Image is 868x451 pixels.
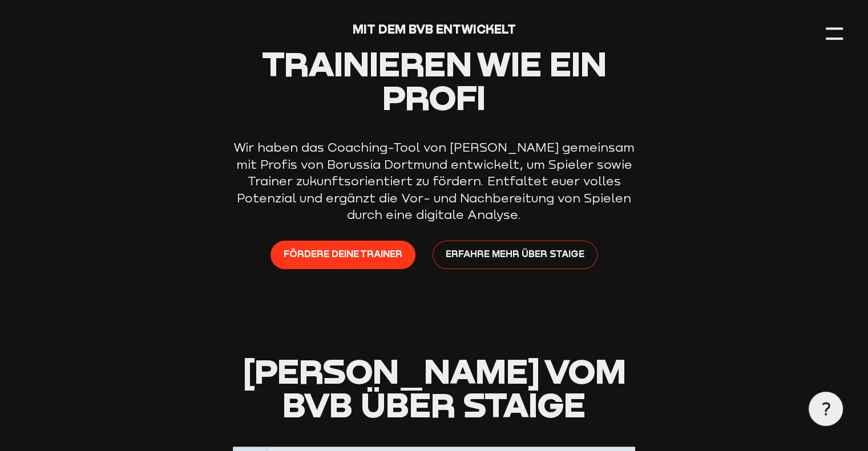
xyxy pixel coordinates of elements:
span: Fördere deine Trainer [284,247,402,262]
p: Wir haben das Coaching-Tool von [PERSON_NAME] gemeinsam mit Profis von Borussia Dortmund entwicke... [233,139,635,224]
span: Mit dem BVB entwickelt [352,22,515,36]
span: Trainieren wie ein Profi [261,42,606,117]
span: Erfahre mehr über Staige [446,247,584,262]
span: [PERSON_NAME] vom BVB über Staige [242,350,625,425]
a: Fördere deine Trainer [271,241,415,269]
a: Erfahre mehr über Staige [433,241,597,269]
